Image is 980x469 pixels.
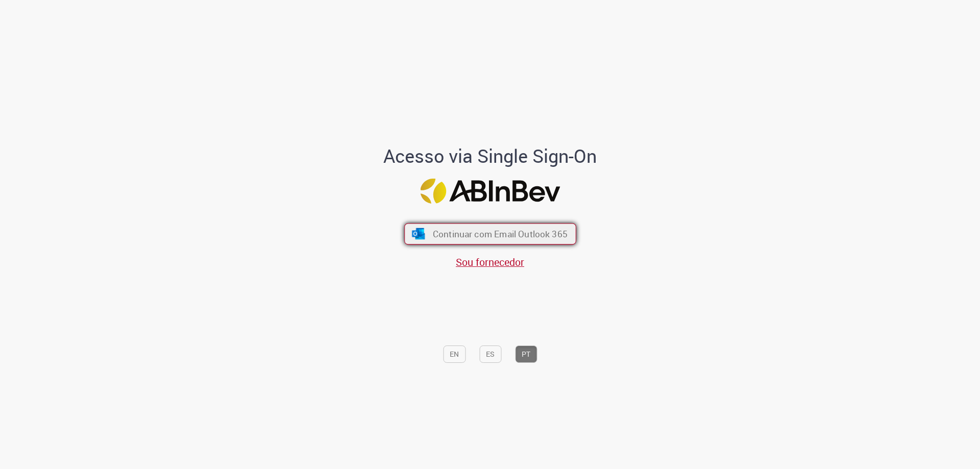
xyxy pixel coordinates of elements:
h1: Acesso via Single Sign-On [349,146,632,166]
a: Sou fornecedor [456,255,524,269]
img: ícone Azure/Microsoft 360 [411,228,426,239]
button: EN [443,345,465,363]
button: ícone Azure/Microsoft 360 Continuar com Email Outlook 365 [404,224,576,245]
button: PT [515,345,537,363]
span: Continuar com Email Outlook 365 [432,228,567,240]
button: ES [479,345,501,363]
img: Logo ABInBev [420,179,560,204]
